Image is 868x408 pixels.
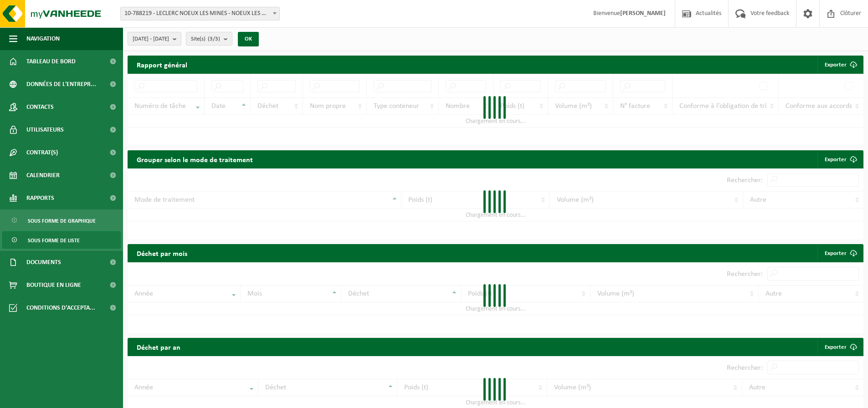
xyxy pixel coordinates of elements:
span: Utilisateurs [26,118,64,141]
span: Sous forme de liste [28,232,80,249]
span: Site(s) [191,32,220,46]
h2: Déchet par mois [128,244,196,262]
h2: Rapport général [128,56,196,74]
span: 10-788219 - LECLERC NOEUX LES MINES - NOEUX LES MINES [120,7,280,20]
span: Données de l'entrepr... [26,73,96,96]
span: Documents [26,251,61,274]
span: Sous forme de graphique [28,212,96,229]
button: Site(s)(3/3) [186,32,232,46]
span: Calendrier [26,164,60,187]
span: 10-788219 - LECLERC NOEUX LES MINES - NOEUX LES MINES [121,7,279,20]
span: Boutique en ligne [26,274,81,296]
h2: Déchet par an [128,338,190,356]
button: Exporter [817,56,863,74]
a: Sous forme de graphique [2,212,121,229]
a: Exporter [817,338,863,356]
span: Contacts [26,96,54,118]
span: [DATE] - [DATE] [133,32,169,46]
span: Rapports [26,187,54,209]
strong: [PERSON_NAME] [620,10,666,17]
a: Exporter [817,150,863,168]
span: Tableau de bord [26,50,76,73]
span: Conditions d'accepta... [26,296,95,319]
count: (3/3) [208,36,220,42]
span: Navigation [26,27,60,50]
a: Exporter [817,244,863,262]
button: OK [238,32,259,46]
span: Contrat(s) [26,141,58,164]
button: [DATE] - [DATE] [128,32,181,46]
a: Sous forme de liste [2,231,121,249]
h2: Grouper selon le mode de traitement [128,150,262,168]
